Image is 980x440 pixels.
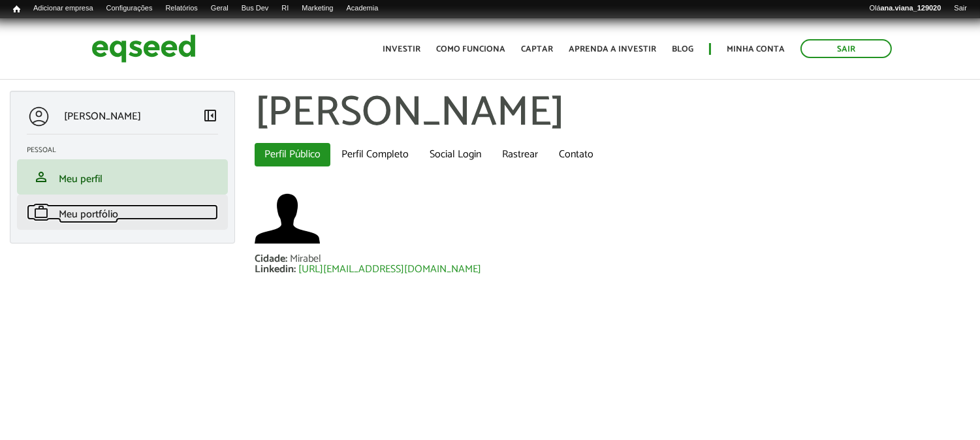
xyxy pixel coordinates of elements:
[881,4,941,12] strong: ana.viana_129020
[255,91,970,136] h1: [PERSON_NAME]
[436,45,505,54] a: Como funciona
[202,108,218,123] span: left_panel_close
[59,206,118,223] span: Meu portfólio
[159,3,204,14] a: Relatórios
[64,110,141,123] p: [PERSON_NAME]
[275,3,295,14] a: RI
[255,143,330,166] a: Perfil Público
[13,5,20,14] span: Início
[800,39,892,58] a: Sair
[420,143,491,166] a: Social Login
[202,108,218,126] a: Colapsar menu
[255,264,298,275] div: Linkedin
[290,254,321,264] div: Mirabel
[295,3,340,14] a: Marketing
[727,45,785,54] a: Minha conta
[59,170,103,188] span: Meu perfil
[17,159,228,195] li: Meu perfil
[492,143,548,166] a: Rastrear
[27,169,218,185] a: personMeu perfil
[7,3,27,16] a: Início
[255,186,320,251] a: Ver perfil do usuário.
[672,45,693,54] a: Blog
[947,3,973,14] a: Sair
[100,3,159,14] a: Configurações
[255,186,320,251] img: Foto de Ana Viana
[340,3,385,14] a: Academia
[383,45,420,54] a: Investir
[285,250,287,268] span: :
[17,195,228,230] li: Meu portfólio
[27,204,218,220] a: workMeu portfólio
[569,45,656,54] a: Aprenda a investir
[521,45,553,54] a: Captar
[332,143,419,166] a: Perfil Completo
[863,3,948,14] a: Oláana.viana_129020
[235,3,276,14] a: Bus Dev
[27,3,100,14] a: Adicionar empresa
[298,264,481,275] a: [URL][EMAIL_ADDRESS][DOMAIN_NAME]
[91,31,196,66] img: EqSeed
[255,254,290,264] div: Cidade
[204,3,235,14] a: Geral
[33,204,49,220] span: work
[27,146,228,154] h2: Pessoal
[294,260,296,278] span: :
[549,143,603,166] a: Contato
[33,169,49,185] span: person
